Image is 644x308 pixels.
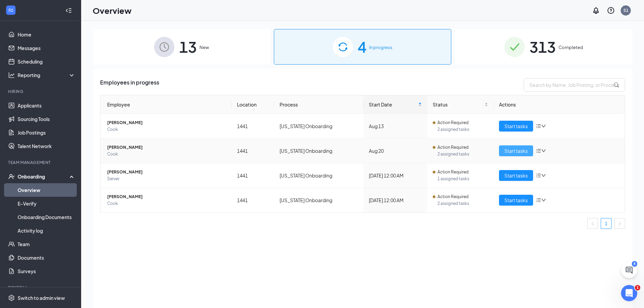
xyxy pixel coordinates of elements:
div: Switch to admin view [18,294,65,301]
div: Team Management [8,160,74,165]
svg: QuestionInfo [607,6,615,15]
a: Scheduling [18,55,75,68]
svg: UserCheck [8,173,15,180]
td: 1441 [232,188,274,212]
span: Cook [107,200,226,207]
td: [US_STATE] Onboarding [274,139,363,163]
span: Employees in progress [100,78,159,92]
div: [DATE] 12:00 AM [369,196,422,204]
a: Sourcing Tools [18,112,75,126]
span: Status [433,101,483,108]
span: Action Required [437,119,469,126]
span: 2 assigned tasks [437,200,488,207]
span: New [199,44,209,51]
svg: Settings [8,294,15,301]
div: S1 [623,7,628,13]
svg: Collapse [65,7,72,14]
h1: Overview [93,5,132,16]
span: left [591,222,595,226]
span: Action Required [437,193,469,200]
td: [US_STATE] Onboarding [274,114,363,139]
td: 1441 [232,114,274,139]
li: 1 [601,218,612,229]
li: Previous Page [587,218,598,229]
a: Applicants [18,99,75,112]
span: Start tasks [504,172,528,179]
div: Aug 13 [369,122,422,130]
button: Start tasks [499,145,533,156]
span: down [541,173,546,178]
li: Next Page [614,218,625,229]
svg: Analysis [8,72,15,78]
a: Documents [18,251,75,264]
svg: Notifications [592,6,600,15]
a: Job Postings [18,126,75,139]
span: bars [536,123,541,129]
span: Start tasks [504,147,528,155]
input: Search by Name, Job Posting, or Process [524,78,625,92]
th: Status [427,95,494,114]
a: 1 [601,218,611,229]
th: Actions [494,95,625,114]
div: Onboarding [18,173,70,180]
span: Cook [107,126,226,133]
a: Talent Network [18,139,75,153]
span: down [541,198,546,203]
a: Messages [18,41,75,55]
span: 313 [529,35,556,58]
button: Start tasks [499,121,533,132]
span: Server [107,175,226,182]
span: 1 [635,285,640,290]
th: Location [232,95,274,114]
iframe: Intercom live chat [621,285,637,301]
span: 4 [358,35,366,58]
a: Home [18,28,75,41]
span: Start tasks [504,122,528,130]
div: [DATE] 12:00 AM [369,172,422,179]
a: Surveys [18,264,75,278]
span: Completed [558,44,583,51]
span: [PERSON_NAME] [107,119,226,126]
span: Start Date [369,101,417,108]
span: down [541,124,546,128]
span: 2 assigned tasks [437,151,488,158]
span: bars [536,173,541,178]
a: Team [18,237,75,251]
span: 2 assigned tasks [437,126,488,133]
span: Action Required [437,169,469,175]
span: In progress [369,44,392,51]
span: [PERSON_NAME] [107,169,226,175]
a: E-Verify [18,197,75,210]
div: Aug 20 [369,147,422,155]
td: [US_STATE] Onboarding [274,188,363,212]
button: ChatActive [621,262,637,278]
div: Hiring [8,89,74,94]
span: 13 [179,35,197,58]
span: [PERSON_NAME] [107,144,226,151]
span: down [541,148,546,153]
span: bars [536,197,541,203]
button: Start tasks [499,170,533,181]
svg: ChatActive [625,266,633,274]
span: 1 assigned tasks [437,175,488,182]
span: Cook [107,151,226,158]
span: right [618,222,622,226]
a: Onboarding Documents [18,210,75,224]
div: Reporting [18,72,76,78]
svg: WorkstreamLogo [7,7,14,14]
td: 1441 [232,139,274,163]
span: bars [536,148,541,153]
span: Start tasks [504,196,528,204]
a: Overview [18,183,75,197]
button: right [614,218,625,229]
div: Payroll [8,285,74,290]
th: Process [274,95,363,114]
td: [US_STATE] Onboarding [274,163,363,188]
div: 8 [632,261,637,267]
a: Activity log [18,224,75,237]
button: Start tasks [499,195,533,206]
span: Action Required [437,144,469,151]
span: [PERSON_NAME] [107,193,226,200]
button: left [587,218,598,229]
th: Employee [100,95,232,114]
